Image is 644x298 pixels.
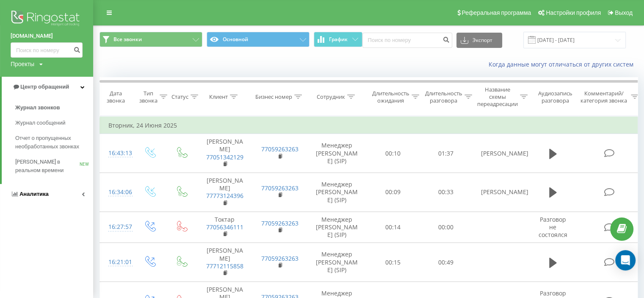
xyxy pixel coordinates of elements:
[425,90,462,104] div: Длительность разговора
[207,32,310,47] button: Основной
[20,84,69,90] span: Центр обращений
[15,103,60,112] span: Журнал звонков
[477,86,518,108] div: Название схемы переадресации
[206,153,243,161] a: 77051342129
[539,215,567,239] span: Разговор не состоялся
[15,158,80,175] span: [PERSON_NAME] в реальном времени
[535,90,576,104] div: Аудиозапись разговора
[307,212,367,243] td: Менеджер [PERSON_NAME] (SIP)
[456,33,502,48] button: Экспорт
[307,134,367,173] td: Менеджер [PERSON_NAME] (SIP)
[367,173,420,212] td: 00:09
[100,117,642,134] td: Вторник, 24 Июня 2025
[367,243,420,282] td: 00:15
[261,145,299,153] a: 77059263263
[15,119,65,127] span: Журнал сообщений
[314,32,362,47] button: График
[206,192,243,200] a: 77773124396
[615,9,633,16] span: Выход
[100,32,202,47] button: Все звонки
[15,100,93,115] a: Журнал звонков
[489,60,638,68] a: Когда данные могут отличаться от других систем
[317,93,345,100] div: Сотрудник
[546,9,601,16] span: Настройки профиля
[197,134,252,173] td: [PERSON_NAME]
[11,42,83,58] input: Поиск по номеру
[206,223,243,231] a: 77056346111
[367,134,420,173] td: 00:10
[420,243,473,282] td: 00:49
[307,243,367,282] td: Менеджер [PERSON_NAME] (SIP)
[108,219,125,235] div: 16:27:57
[362,33,452,48] input: Поиск по номеру
[261,184,299,192] a: 77059263263
[367,212,420,243] td: 00:14
[209,93,228,100] div: Клиент
[197,243,252,282] td: [PERSON_NAME]
[261,254,299,262] a: 77059263263
[261,219,299,227] a: 77059263263
[2,77,93,97] a: Центр обращений
[15,131,93,154] a: Отчет о пропущенных необработанных звонках
[15,154,93,178] a: [PERSON_NAME] в реальном времениNEW
[171,93,188,100] div: Статус
[19,191,49,197] span: Аналитика
[420,212,473,243] td: 00:00
[108,145,125,162] div: 16:43:13
[462,9,531,16] span: Реферальная программа
[473,134,528,173] td: [PERSON_NAME]
[197,173,252,212] td: [PERSON_NAME]
[473,173,528,212] td: [PERSON_NAME]
[206,262,243,270] a: 77712115858
[329,36,348,42] span: График
[579,90,629,104] div: Комментарий/категория звонка
[108,184,125,201] div: 16:34:06
[11,60,34,68] div: Проекты
[139,90,158,104] div: Тип звонка
[11,8,83,30] img: Ringostat logo
[100,90,131,104] div: Дата звонка
[197,212,252,243] td: Токтар
[15,115,93,131] a: Журнал сообщений
[255,93,292,100] div: Бизнес номер
[11,32,83,40] a: [DOMAIN_NAME]
[420,134,473,173] td: 01:37
[615,250,636,270] div: Open Intercom Messenger
[15,134,89,151] span: Отчет о пропущенных необработанных звонках
[372,90,409,104] div: Длительность ожидания
[420,173,473,212] td: 00:33
[307,173,367,212] td: Менеджер [PERSON_NAME] (SIP)
[113,36,142,43] span: Все звонки
[108,254,125,270] div: 16:21:01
